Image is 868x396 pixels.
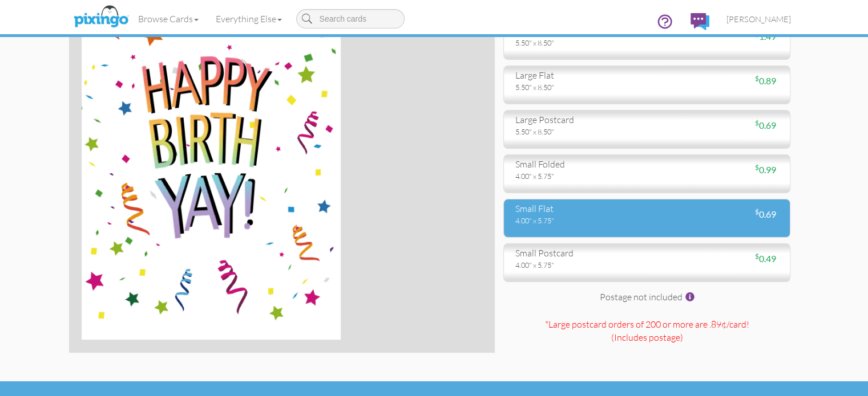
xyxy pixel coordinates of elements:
[754,120,776,130] span: 0.69
[515,69,639,82] div: large flat
[726,14,791,24] span: [PERSON_NAME]
[515,247,639,260] div: small postcard
[754,253,776,264] span: 0.49
[754,74,758,83] sup: $
[718,5,800,34] a: [PERSON_NAME]
[754,207,758,216] sup: $
[754,252,758,260] sup: $
[515,260,639,270] div: 4.00" x 5.75"
[754,164,776,175] span: 0.99
[71,3,131,31] img: pixingo logo
[207,5,290,33] a: Everything Else
[296,9,405,28] input: Search cards
[515,158,639,171] div: small folded
[754,119,758,127] sup: $
[515,171,639,181] div: 4.00" x 5.75"
[515,113,639,126] div: large postcard
[515,82,639,92] div: 5.50" x 8.50"
[515,202,639,215] div: small flat
[691,13,709,30] img: comments.svg
[130,5,207,33] a: Browse Cards
[503,291,790,312] div: Postage not included
[754,163,758,172] sup: $
[515,215,639,226] div: 4.00" x 5.75"
[503,318,790,353] div: *Large postcard orders of 200 or more are .89¢/card! (Includes postage )
[754,75,776,86] span: 0.89
[515,126,639,137] div: 5.50" x 8.50"
[754,209,776,219] span: 0.69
